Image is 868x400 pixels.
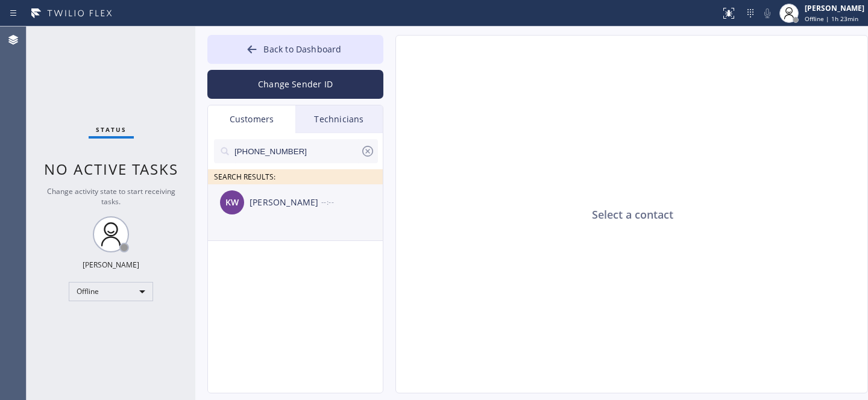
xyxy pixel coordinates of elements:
div: Technicians [295,105,383,133]
button: Back to Dashboard [207,35,383,64]
div: Customers [208,105,295,133]
div: Offline [69,282,153,301]
div: [PERSON_NAME] [83,260,139,270]
span: Back to Dashboard [263,43,341,55]
button: Change Sender ID [207,70,383,99]
span: SEARCH RESULTS: [214,172,275,182]
span: No active tasks [44,159,178,179]
span: Change activity state to start receiving tasks. [47,186,175,207]
input: Search [233,139,360,163]
span: Offline | 1h 23min [805,14,858,23]
div: [PERSON_NAME] [250,196,321,210]
button: Mute [759,5,776,22]
span: Status [96,125,127,134]
div: [PERSON_NAME] [805,3,864,13]
div: --:-- [321,195,384,209]
span: KW [225,196,239,210]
